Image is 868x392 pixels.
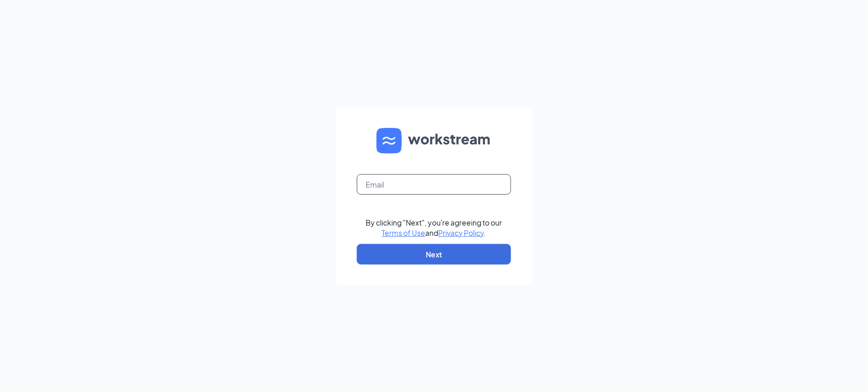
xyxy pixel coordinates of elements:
img: WS logo and Workstream text [376,128,492,154]
button: Next [357,244,511,265]
a: Terms of Use [382,228,426,237]
a: Privacy Policy [439,228,484,237]
div: By clicking "Next", you're agreeing to our and . [366,217,502,238]
input: Email [357,174,511,195]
